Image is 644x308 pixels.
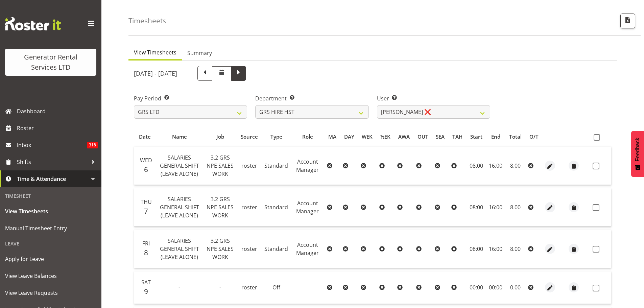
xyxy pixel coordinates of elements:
[255,94,368,102] label: Department
[328,133,336,141] span: MA
[207,195,234,219] span: 3.2 GRS NPE SALES WORK
[134,48,176,56] span: View Timesheets
[5,206,96,216] span: View Timesheets
[142,240,150,247] span: Fri
[140,157,152,164] span: Wed
[17,123,98,133] span: Roster
[467,230,486,268] td: 08:00
[216,133,224,141] span: Job
[128,17,166,25] h4: Timesheets
[5,223,96,233] span: Manual Timesheet Entry
[418,133,428,141] span: OUT
[144,165,148,174] span: 6
[5,17,61,30] img: Rosterit website logo
[241,204,257,211] span: roster
[529,133,539,141] span: O/T
[486,230,505,268] td: 16:00
[160,195,199,219] span: SALARIES GENERAL SHIFT (LEAVE ALONE)
[241,284,257,291] span: roster
[5,288,96,298] span: View Leave Requests
[87,142,98,148] span: 318
[187,49,212,57] span: Summary
[491,133,500,141] span: End
[141,279,151,286] span: Sat
[467,147,486,185] td: 08:00
[635,138,641,161] span: Feedback
[2,251,100,267] a: Apply for Leave
[436,133,445,141] span: SEA
[486,188,505,227] td: 16:00
[241,162,257,169] span: roster
[17,174,88,184] span: Time & Attendance
[144,248,148,257] span: 8
[270,133,282,141] span: Type
[262,147,291,185] td: Standard
[134,94,247,102] label: Pay Period
[505,188,525,227] td: 8.00
[17,140,87,150] span: Inbox
[620,14,635,28] button: Export CSV
[207,154,234,177] span: 3.2 GRS NPE SALES WORK
[2,284,100,301] a: View Leave Requests
[5,254,96,264] span: Apply for Leave
[467,271,486,304] td: 00:00
[160,237,199,261] span: SALARIES GENERAL SHIFT (LEAVE ALONE)
[144,287,148,296] span: 9
[139,133,151,141] span: Date
[452,133,462,141] span: TAH
[486,147,505,185] td: 16:00
[144,206,148,216] span: 7
[207,237,234,261] span: 3.2 GRS NPE SALES WORK
[2,203,100,220] a: View Timesheets
[486,271,505,304] td: 00:00
[241,133,258,141] span: Source
[398,133,410,141] span: AWA
[509,133,522,141] span: Total
[2,237,100,251] div: Leave
[377,94,490,102] label: User
[262,188,291,227] td: Standard
[2,189,100,203] div: Timesheet
[134,70,177,77] h5: [DATE] - [DATE]
[141,198,152,206] span: Thu
[2,267,100,284] a: View Leave Balances
[12,52,90,72] div: Generator Rental Services LTD
[296,199,319,215] span: Account Manager
[5,271,96,281] span: View Leave Balances
[219,284,221,291] span: -
[296,158,319,173] span: Account Manager
[262,271,291,304] td: Off
[344,133,354,141] span: DAY
[467,188,486,227] td: 08:00
[160,154,199,177] span: SALARIES GENERAL SHIFT (LEAVE ALONE)
[470,133,482,141] span: Start
[241,245,257,253] span: roster
[172,133,187,141] span: Name
[362,133,373,141] span: WEK
[178,284,180,291] span: -
[380,133,390,141] span: ½EK
[505,271,525,304] td: 0.00
[296,241,319,257] span: Account Manager
[631,131,644,177] button: Feedback - Show survey
[505,230,525,268] td: 8.00
[262,230,291,268] td: Standard
[17,157,88,167] span: Shifts
[2,220,100,237] a: Manual Timesheet Entry
[302,133,313,141] span: Role
[505,147,525,185] td: 8.00
[17,106,98,116] span: Dashboard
